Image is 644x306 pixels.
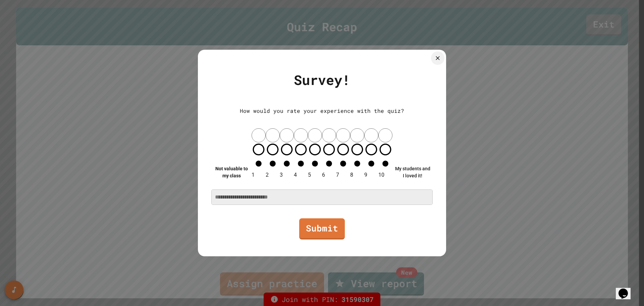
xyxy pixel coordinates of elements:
span: 4 [294,172,297,178]
span: 3 [280,172,283,178]
div: Survey! [211,70,433,90]
div: How would you rate your experience with the quiz? [211,107,433,115]
input: 8 [350,128,364,142]
span: 8 [350,172,353,178]
a: Submit [299,218,345,239]
div: My students and I loved it! [392,165,433,179]
input: 2 [266,128,280,142]
span: 6 [322,172,325,178]
input: 6 [322,128,336,142]
input: 10 [378,128,392,142]
span: 5 [308,172,311,178]
span: 1 [252,172,255,178]
span: 10 [378,172,384,178]
input: 4 [294,128,308,142]
span: 9 [364,172,367,178]
input: 1 [252,128,266,142]
input: 7 [336,128,350,142]
iframe: chat widget [616,279,637,299]
div: Not valuable to my class [211,165,252,179]
input: 9 [364,128,378,142]
span: 2 [266,172,269,178]
input: 5 [308,128,322,142]
span: 7 [336,172,339,178]
input: 3 [280,128,294,142]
